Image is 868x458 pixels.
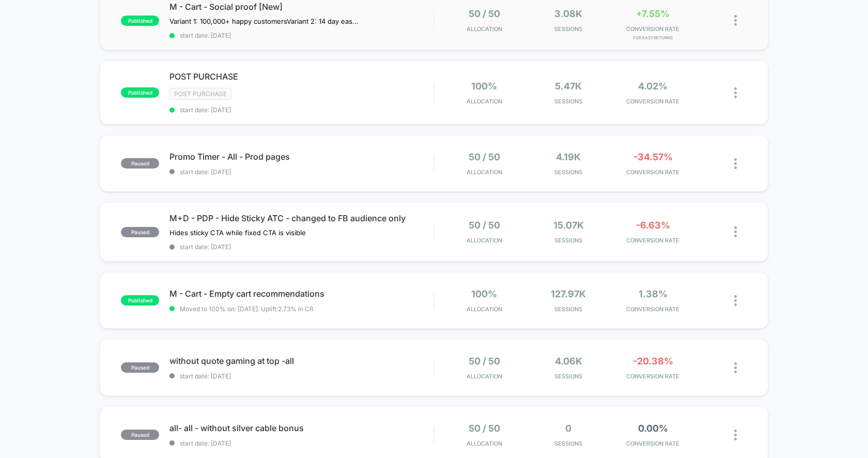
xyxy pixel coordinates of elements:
[169,71,433,82] span: POST PURCHASE
[734,15,737,26] img: close
[121,430,159,440] span: paused
[467,373,502,380] span: Allocation
[613,373,692,380] span: CONVERSION RATE
[169,228,306,237] span: Hides sticky CTA while fixed CTA is visible
[613,25,692,33] span: CONVERSION RATE
[471,288,497,299] span: 100%
[529,169,608,176] span: Sessions
[169,423,433,433] span: all- all - without silver cable bonus
[613,306,692,313] span: CONVERSION RATE
[613,98,692,105] span: CONVERSION RATE
[613,35,692,40] span: for EasyReturns
[734,362,737,373] img: close
[169,372,433,380] span: start date: [DATE]
[467,169,502,176] span: Allocation
[529,373,608,380] span: Sessions
[555,81,582,91] span: 5.47k
[169,32,433,39] span: start date: [DATE]
[121,16,159,26] span: published
[180,305,314,313] span: Moved to 100% on: [DATE] . Uplift: 2.73% in CR
[467,25,502,33] span: Allocation
[169,2,433,12] span: M - Cart - Social proof [New]
[639,288,668,299] span: 1.38%
[633,356,673,367] span: -20.38%
[529,98,608,105] span: Sessions
[169,106,433,114] span: start date: [DATE]
[529,237,608,244] span: Sessions
[551,288,586,299] span: 127.97k
[169,213,433,223] span: M+D - PDP - Hide Sticky ATC - changed to FB audience only
[613,440,692,447] span: CONVERSION RATE
[121,87,159,98] span: published
[565,423,571,434] span: 0
[636,8,670,19] span: +7.55%
[734,158,737,169] img: close
[169,168,433,176] span: start date: [DATE]
[467,237,502,244] span: Allocation
[469,423,500,434] span: 50 / 50
[469,356,500,367] span: 50 / 50
[169,243,433,251] span: start date: [DATE]
[467,98,502,105] span: Allocation
[469,151,500,162] span: 50 / 50
[633,151,673,162] span: -34.57%
[169,88,231,100] span: Post Purchase
[613,169,692,176] span: CONVERSION RATE
[169,17,361,25] span: Variant 1: 100,000+ happy customersVariant 2: 14 day easy returns (paused)
[121,362,159,373] span: paused
[734,87,737,98] img: close
[638,81,668,91] span: 4.02%
[169,439,433,447] span: start date: [DATE]
[169,288,433,299] span: M - Cart - Empty cart recommendations
[469,8,500,19] span: 50 / 50
[169,356,433,366] span: without quote gaming at top -all
[529,25,608,33] span: Sessions
[734,226,737,237] img: close
[467,306,502,313] span: Allocation
[613,237,692,244] span: CONVERSION RATE
[734,430,737,440] img: close
[554,8,582,19] span: 3.08k
[636,220,670,231] span: -6.63%
[556,151,581,162] span: 4.19k
[734,295,737,306] img: close
[121,158,159,169] span: paused
[529,306,608,313] span: Sessions
[555,356,582,367] span: 4.06k
[638,423,668,434] span: 0.00%
[469,220,500,231] span: 50 / 50
[121,295,159,306] span: published
[467,440,502,447] span: Allocation
[553,220,584,231] span: 15.07k
[471,81,497,91] span: 100%
[121,227,159,237] span: paused
[529,440,608,447] span: Sessions
[169,151,433,162] span: Promo Timer - All - Prod pages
